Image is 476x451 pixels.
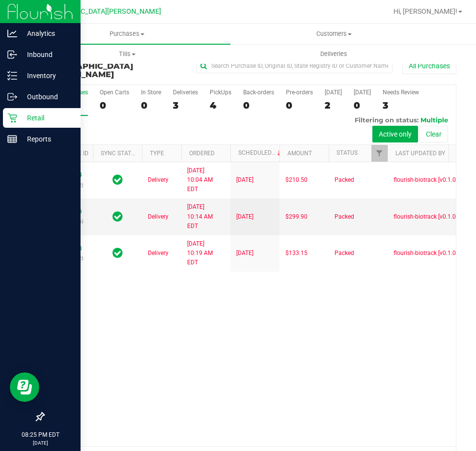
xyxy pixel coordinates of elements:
[7,92,17,102] inline-svg: Outbound
[210,100,231,111] div: 4
[100,89,129,96] div: Open Carts
[335,175,354,185] span: Packed
[148,249,168,258] span: Delivery
[285,249,308,258] span: $133.15
[371,145,388,162] a: Filter
[17,70,76,82] p: Inventory
[336,149,358,156] a: Status
[4,439,76,447] p: [DATE]
[420,126,448,142] button: Clear
[238,149,283,156] a: Scheduled
[4,430,76,439] p: 08:25 PM EDT
[420,116,448,124] span: Multiple
[354,89,371,96] div: [DATE]
[335,212,354,222] span: Packed
[325,100,342,111] div: 2
[196,58,392,73] input: Search Purchase ID, Original ID, State Registry ID or Customer Name...
[395,150,445,157] a: Last Updated By
[24,29,230,38] span: Purchases
[383,100,419,111] div: 3
[236,175,253,185] span: [DATE]
[141,89,161,96] div: In Store
[243,100,274,111] div: 0
[393,212,457,222] span: flourish-biotrack [v0.1.0]
[17,49,76,60] p: Inbound
[173,100,198,111] div: 3
[210,89,231,96] div: PickUps
[189,150,215,157] a: Ordered
[383,89,419,96] div: Needs Review
[231,29,437,38] span: Customers
[10,372,39,402] iframe: Resource center
[287,150,312,157] a: Amount
[286,89,313,96] div: Pre-orders
[150,150,164,157] a: Type
[101,150,139,157] a: Sync Status
[141,100,161,111] div: 0
[43,53,181,79] h3: Purchase Summary:
[286,100,313,111] div: 0
[187,166,224,195] span: [DATE] 10:04 AM EDT
[7,50,17,59] inline-svg: Inbound
[335,249,354,258] span: Packed
[7,113,17,123] inline-svg: Retail
[393,175,457,185] span: flourish-biotrack [v0.1.0]
[148,175,168,185] span: Delivery
[112,246,123,260] span: In Sync
[24,44,230,64] a: Tills
[393,7,457,15] span: Hi, [PERSON_NAME]!
[17,91,76,103] p: Outbound
[17,133,76,145] p: Reports
[112,210,123,224] span: In Sync
[24,50,230,58] span: Tills
[243,89,274,96] div: Back-orders
[285,212,308,222] span: $299.90
[230,24,437,44] a: Customers
[7,134,17,144] inline-svg: Reports
[230,44,437,64] a: Deliveries
[355,116,419,124] span: Filtering on status:
[354,100,371,111] div: 0
[173,89,198,96] div: Deliveries
[372,126,418,142] button: Active only
[43,61,133,80] span: [GEOGRAPHIC_DATA][PERSON_NAME]
[236,249,253,258] span: [DATE]
[7,71,17,81] inline-svg: Inventory
[402,57,456,74] button: All Purchases
[100,100,129,111] div: 0
[285,175,308,185] span: $210.50
[112,173,123,187] span: In Sync
[17,112,76,124] p: Retail
[24,24,230,44] a: Purchases
[7,28,17,38] inline-svg: Analytics
[148,212,168,222] span: Delivery
[187,202,224,231] span: [DATE] 10:14 AM EDT
[187,239,224,268] span: [DATE] 10:19 AM EDT
[307,50,361,58] span: Deliveries
[17,28,76,39] p: Analytics
[40,7,161,16] span: [GEOGRAPHIC_DATA][PERSON_NAME]
[236,212,253,222] span: [DATE]
[325,89,342,96] div: [DATE]
[393,249,457,258] span: flourish-biotrack [v0.1.0]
